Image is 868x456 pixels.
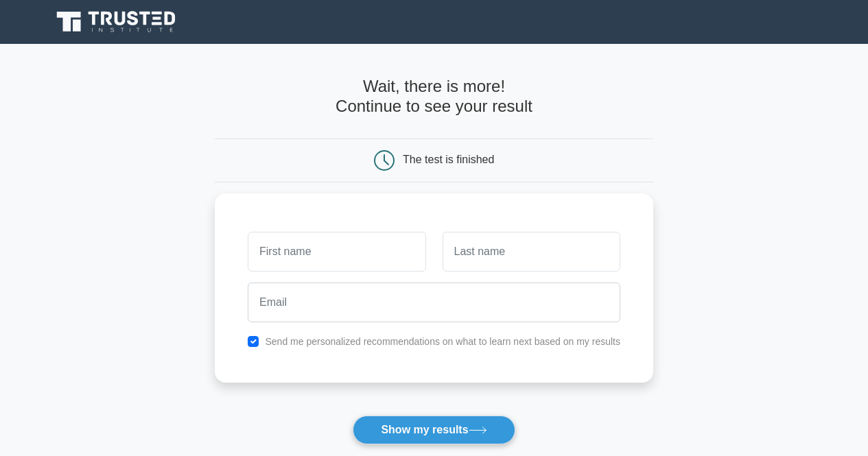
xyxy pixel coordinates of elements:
h4: Wait, there is more! Continue to see your result [215,77,653,117]
div: The test is finished [403,154,494,165]
label: Send me personalized recommendations on what to learn next based on my results [265,336,620,347]
input: Last name [443,232,620,272]
button: Show my results [353,416,515,444]
input: First name [248,232,425,272]
input: Email [248,283,620,322]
